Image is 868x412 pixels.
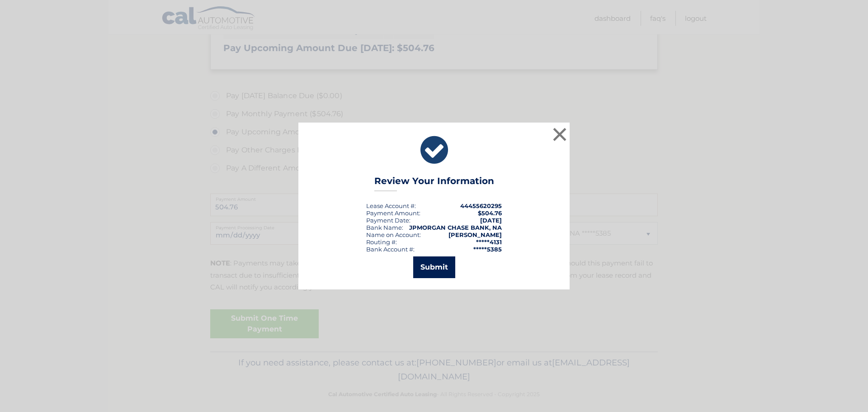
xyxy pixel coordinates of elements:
[409,224,502,231] strong: JPMORGAN CHASE BANK, NA
[413,256,455,278] button: Submit
[366,217,410,224] div: :
[366,231,421,238] div: Name on Account:
[460,202,502,209] strong: 44455620295
[366,202,416,209] div: Lease Account #:
[551,125,569,143] button: ×
[366,217,409,224] span: Payment Date
[480,217,502,224] span: [DATE]
[374,175,494,191] h3: Review Your Information
[448,231,502,238] strong: [PERSON_NAME]
[366,209,420,217] div: Payment Amount:
[366,224,403,231] div: Bank Name:
[478,209,502,217] span: $504.76
[366,246,415,253] div: Bank Account #:
[366,238,397,246] div: Routing #:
